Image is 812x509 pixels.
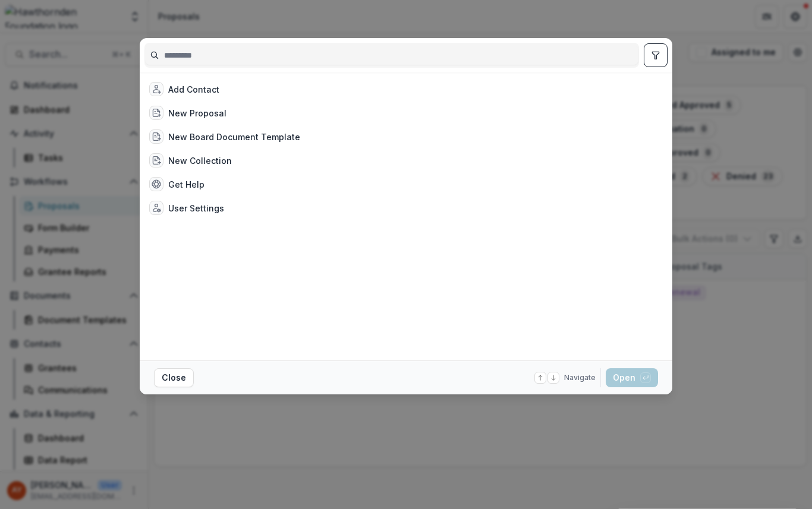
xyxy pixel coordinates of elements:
button: toggle filters [644,43,668,67]
div: Add Contact [168,83,219,96]
div: Get Help [168,178,204,191]
div: User Settings [168,202,224,214]
button: Close [154,368,194,387]
div: New Collection [168,154,232,167]
button: Open [606,368,658,387]
div: New Board Document Template [168,131,300,143]
div: New Proposal [168,107,226,119]
span: Navigate [564,372,596,383]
